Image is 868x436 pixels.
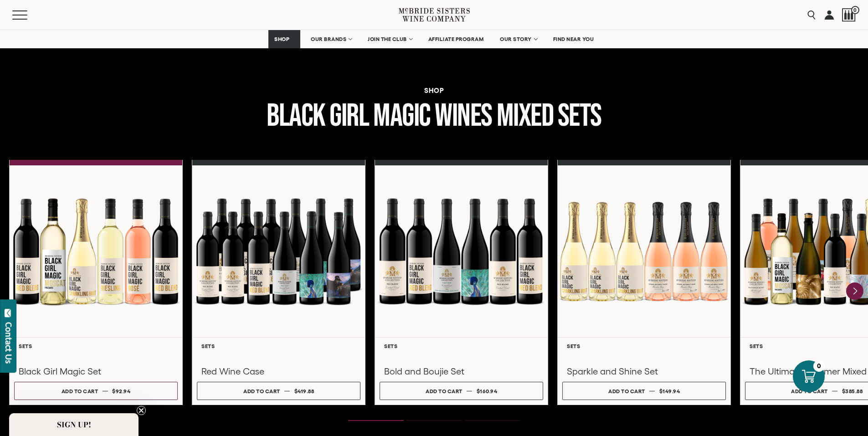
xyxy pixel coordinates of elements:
[14,382,178,400] button: Add to cart $92.94
[192,160,365,405] a: Red Wine Case Sets Red Wine Case Add to cart $419.88
[846,282,863,300] button: Next
[553,36,594,42] span: FIND NEAR YOU
[659,388,680,394] span: $149.94
[851,6,859,14] span: 0
[842,388,863,394] span: $385.88
[567,343,721,349] h6: Sets
[380,382,543,400] button: Add to cart $160.94
[62,385,98,398] div: Add to cart
[9,413,139,436] div: SIGN UP!Close teaser
[197,382,360,400] button: Add to cart $419.88
[12,10,45,20] button: Mobile Menu Trigger
[368,36,407,42] span: JOIN THE CLUB
[562,382,726,400] button: Add to cart $149.94
[243,385,280,398] div: Add to cart
[4,322,13,364] div: Contact Us
[201,365,356,377] h3: Red Wine Case
[435,97,492,135] span: wines
[9,160,183,405] a: Black Girl Magic Set Sets Black Girl Magic Set Add to cart $92.94
[426,385,462,398] div: Add to cart
[201,343,356,349] h6: Sets
[557,160,731,405] a: Sparkling and Shine Sparkling Set Sets Sparkle and Shine Set Add to cart $149.94
[137,406,146,415] button: Close teaser
[329,97,369,135] span: girl
[422,30,490,48] a: AFFILIATE PROGRAM
[294,388,314,394] span: $419.88
[428,36,484,42] span: AFFILIATE PROGRAM
[348,420,404,421] li: Page dot 1
[373,97,431,135] span: magic
[791,385,828,398] div: Add to cart
[19,343,173,349] h6: Sets
[497,97,554,135] span: Mixed
[608,385,645,398] div: Add to cart
[274,36,290,42] span: SHOP
[112,388,130,394] span: $92.94
[311,36,346,42] span: OUR BRANDS
[267,97,325,135] span: black
[558,97,601,135] span: Sets
[19,365,173,377] h3: Black Girl Magic Set
[375,160,548,405] a: Bold & Boujie Red Wine Set Sets Bold and Boujie Set Add to cart $160.94
[500,36,532,42] span: OUR STORY
[362,30,418,48] a: JOIN THE CLUB
[384,365,539,377] h3: Bold and Boujie Set
[547,30,600,48] a: FIND NEAR YOU
[477,388,498,394] span: $160.94
[494,30,543,48] a: OUR STORY
[268,30,300,48] a: SHOP
[305,30,357,48] a: OUR BRANDS
[567,365,721,377] h3: Sparkle and Shine Set
[384,343,539,349] h6: Sets
[57,419,91,430] span: SIGN UP!
[813,360,825,372] div: 0
[406,420,462,421] li: Page dot 2
[465,420,520,421] li: Page dot 3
